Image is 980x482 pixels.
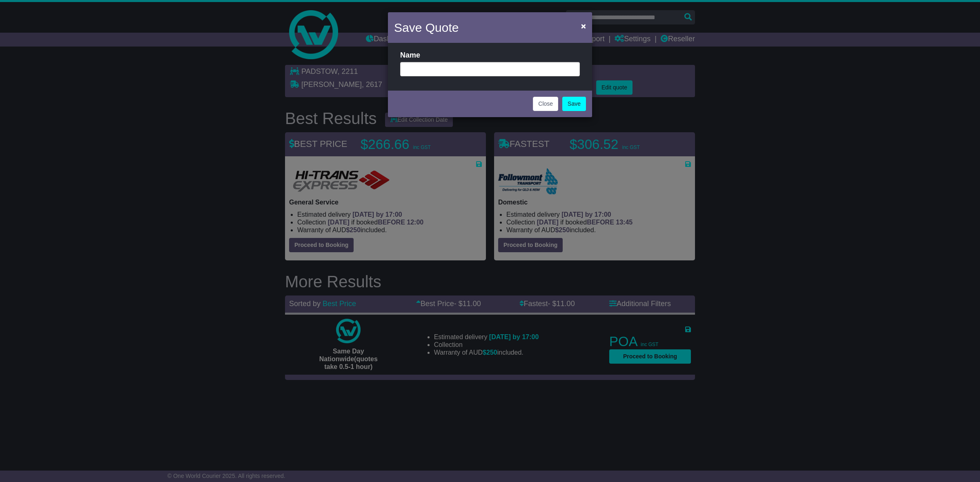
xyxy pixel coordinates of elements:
button: Close [533,97,558,111]
h4: Save Quote [394,18,459,37]
button: Close [577,18,590,34]
label: Name [400,51,420,60]
a: Save [562,97,586,111]
span: × [581,21,586,31]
